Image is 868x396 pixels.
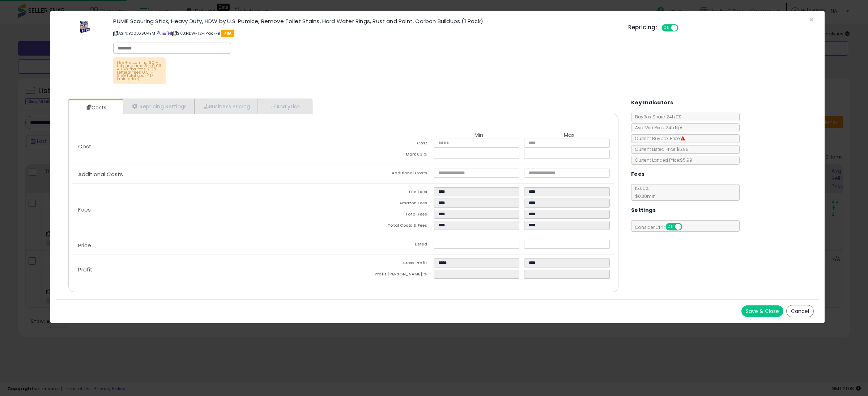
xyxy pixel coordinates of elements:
[343,139,434,150] td: Cost
[113,18,617,24] h3: PUMIE Scouring Stick, Heavy Duty, HDW by U.S. Pumice, Remove Toilet Stains, Hard Water Rings, Rus...
[631,206,656,215] h5: Settings
[631,170,645,179] h5: Fees
[677,25,689,31] span: OFF
[741,305,783,317] button: Save & Close
[343,199,434,210] td: Amazon Fees
[69,100,122,115] a: Costs
[72,267,343,273] p: Profit
[72,171,343,177] p: Additional Costs
[681,224,693,230] span: OFF
[221,30,235,37] span: FBA
[524,132,614,139] th: Max
[631,193,656,199] span: $0.30 min
[72,243,343,248] p: Price
[167,30,171,36] a: Your listing only
[786,305,814,317] button: Cancel
[631,146,689,152] span: Current Listed Price: $5.99
[72,207,343,213] p: Fees
[809,14,814,25] span: ×
[72,144,343,149] p: Cost
[343,150,434,161] td: Mark up %
[113,57,166,84] p: 1.55 + incoming $0 + inbound amazon 0.03 = 1.58 fba fees 2.08 refferal fees 0.51 = 2.59 total cos...
[662,25,671,31] span: ON
[681,136,685,141] i: Suppressed Buy Box
[631,224,692,230] span: Consider CPT:
[74,18,95,35] img: 41WG2oGfeHL._SL60_.jpg
[343,169,434,180] td: Additional Costs
[631,185,656,199] span: 15.00 %
[343,258,434,270] td: Gross Profit
[343,210,434,221] td: Total Fees
[631,98,673,107] h5: Key Indicators
[631,157,692,163] span: Current Landed Price: $5.99
[123,99,195,114] a: Repricing Settings
[343,187,434,199] td: FBA Fees
[631,125,682,131] span: Avg. Win Price 24h: N/A
[113,27,617,39] p: ASIN: B00L6SU4EM | SKU: HDW-12-1Pack-B
[628,25,657,30] h5: Repricing:
[258,99,311,114] a: Analytics
[157,30,161,36] a: BuyBox page
[162,30,166,36] a: All offer listings
[631,114,681,120] span: BuyBox Share 24h: 0%
[195,99,258,114] a: Business Pricing
[343,240,434,251] td: Listed
[343,221,434,232] td: Total Costs & Fees
[666,224,675,230] span: ON
[631,135,685,142] span: Current Buybox Price:
[343,270,434,281] td: Profit [PERSON_NAME] %
[434,132,524,139] th: Min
